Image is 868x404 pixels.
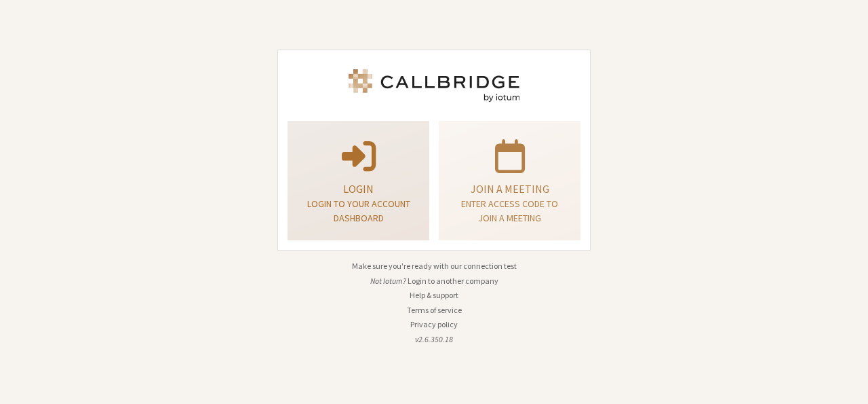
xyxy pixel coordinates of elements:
[352,261,517,271] a: Make sure you're ready with our connection test
[410,290,458,300] a: Help & support
[834,369,858,394] iframe: Chat
[304,181,412,197] p: Login
[456,197,564,225] p: Enter access code to join a meeting
[407,305,462,315] a: Terms of service
[439,121,580,241] a: Join a meetingEnter access code to join a meeting
[277,275,591,287] li: Not Iotum?
[288,121,429,241] button: LoginLogin to your account dashboard
[456,181,564,197] p: Join a meeting
[277,333,591,346] li: v2.6.350.18
[408,275,498,287] button: Login to another company
[410,319,458,329] a: Privacy policy
[304,197,412,225] p: Login to your account dashboard
[346,69,522,102] img: Iotum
